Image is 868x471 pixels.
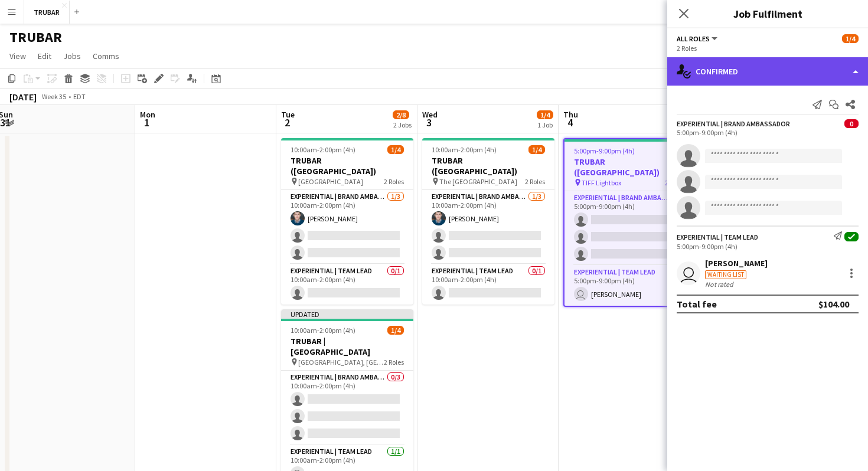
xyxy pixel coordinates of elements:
div: $104.00 [818,298,849,310]
a: Jobs [58,48,86,64]
span: 2 Roles [384,177,404,186]
span: 4 [562,116,578,129]
div: [DATE] [9,91,37,103]
app-card-role: Experiential | Team Lead1/15:00pm-9:00pm (4h) [PERSON_NAME] [564,266,694,306]
div: 1 Job [537,120,553,129]
span: Comms [93,51,119,61]
h3: TRUBAR ([GEOGRAPHIC_DATA]) [564,156,694,178]
span: 1 [138,116,155,129]
div: Experiential | Team Lead [677,233,758,241]
div: 5:00pm-9:00pm (4h) [677,128,859,137]
app-job-card: 10:00am-2:00pm (4h)1/4TRUBAR ([GEOGRAPHIC_DATA]) [GEOGRAPHIC_DATA]2 RolesExperiential | Brand Amb... [281,138,413,305]
button: TRUBAR [24,1,70,24]
span: 2 [279,116,295,129]
span: [GEOGRAPHIC_DATA], [GEOGRAPHIC_DATA] [298,358,384,367]
app-card-role: Experiential | Brand Ambassador1/310:00am-2:00pm (4h)[PERSON_NAME] [281,190,413,264]
div: 2 Jobs [393,120,412,129]
span: The [GEOGRAPHIC_DATA] [439,177,517,186]
span: 5:00pm-9:00pm (4h) [574,146,635,155]
span: Wed [422,109,438,120]
div: Confirmed [667,57,868,86]
span: Edit [38,51,51,61]
div: Total fee [677,298,717,310]
app-card-role: Experiential | Team Lead0/110:00am-2:00pm (4h) [422,264,554,305]
a: Edit [33,48,56,64]
span: All roles [677,34,710,43]
app-job-card: 10:00am-2:00pm (4h)1/4TRUBAR ([GEOGRAPHIC_DATA]) The [GEOGRAPHIC_DATA]2 RolesExperiential | Brand... [422,138,554,305]
div: Not rated [705,280,736,289]
app-card-role: Experiential | Brand Ambassador1/310:00am-2:00pm (4h)[PERSON_NAME] [422,190,554,264]
span: 1/4 [842,34,859,43]
app-card-role: Experiential | Brand Ambassador0/35:00pm-9:00pm (4h) [564,191,694,266]
h3: Job Fulfilment [667,6,868,21]
span: 1/4 [387,326,404,335]
span: [GEOGRAPHIC_DATA] [298,177,363,186]
div: Experiential | Brand Ambassador [677,119,790,128]
div: [PERSON_NAME] [705,258,768,269]
span: 10:00am-2:00pm (4h) [291,326,355,335]
div: 2 Roles [677,44,859,53]
span: 2 Roles [665,178,685,187]
span: 1/4 [387,145,404,154]
div: Waiting list [705,270,746,279]
span: View [9,51,26,61]
h3: TRUBAR | [GEOGRAPHIC_DATA] [281,336,413,357]
span: Mon [140,109,155,120]
span: Thu [563,109,578,120]
h3: TRUBAR ([GEOGRAPHIC_DATA]) [281,155,413,176]
a: View [5,48,31,64]
span: 2/8 [393,110,409,119]
span: 10:00am-2:00pm (4h) [291,145,355,154]
span: 2 Roles [384,358,404,367]
app-job-card: 5:00pm-9:00pm (4h)1/4TRUBAR ([GEOGRAPHIC_DATA]) TIFF Lightbox2 RolesExperiential | Brand Ambassad... [563,138,696,307]
span: 1/4 [528,145,545,154]
span: Tue [281,109,295,120]
button: All roles [677,34,719,43]
div: Updated [281,309,413,319]
span: 3 [420,116,438,129]
h1: TRUBAR [9,28,62,46]
span: Jobs [63,51,81,61]
span: TIFF Lightbox [582,178,621,187]
div: EDT [73,92,86,101]
app-card-role: Experiential | Team Lead0/110:00am-2:00pm (4h) [281,264,413,305]
span: Week 35 [39,92,68,101]
span: 2 Roles [525,177,545,186]
span: 10:00am-2:00pm (4h) [432,145,497,154]
div: 5:00pm-9:00pm (4h) [677,242,859,251]
span: 0 [844,119,859,128]
h3: TRUBAR ([GEOGRAPHIC_DATA]) [422,155,554,176]
span: 1/4 [537,110,553,119]
app-card-role: Experiential | Brand Ambassador0/310:00am-2:00pm (4h) [281,371,413,445]
a: Comms [88,48,124,64]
